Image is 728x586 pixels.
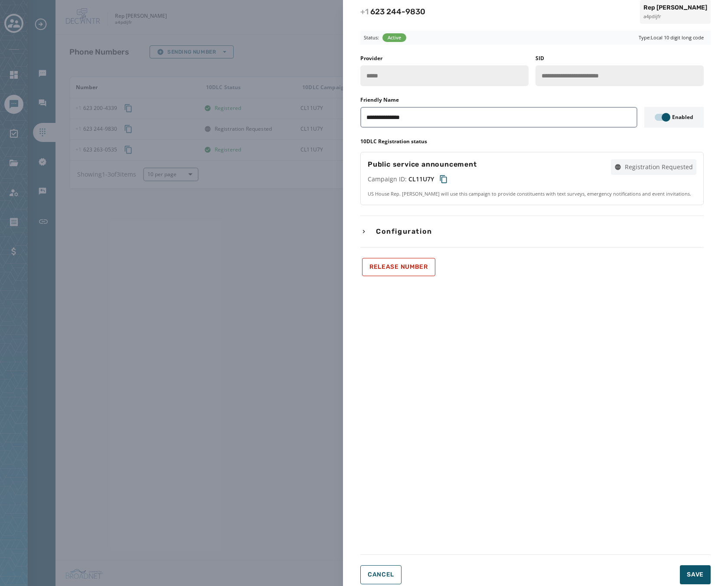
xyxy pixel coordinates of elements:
span: 623 244 - 9830 [360,7,425,16]
span: CL11U7Y [408,175,434,184]
label: Friendly Name [360,97,399,103]
span: +1 [360,7,370,16]
span: Cancel [368,571,394,578]
button: Release Number [362,258,435,276]
span: US House Rep. [PERSON_NAME] will use this campaign to provide constituents with text surveys, eme... [368,190,696,198]
span: Release Number [369,264,428,270]
span: Save [687,570,704,579]
span: Registration Requested [625,163,693,171]
span: Status: [364,34,379,42]
label: SID [535,55,544,62]
label: Enabled [672,114,693,121]
button: Configuration [360,226,704,237]
button: Copy campaign ID to clipboard [436,171,451,187]
span: Type: Local 10 digit long code [639,34,704,42]
span: Configuration [374,226,434,237]
span: a4pdijfr [643,13,707,20]
span: Rep [PERSON_NAME] [643,3,707,12]
span: Campaign ID: [368,175,407,184]
button: Save [680,565,711,584]
span: Public service announcement [368,159,477,170]
span: Active [388,34,401,42]
label: 10DLC Registration status [360,138,427,145]
label: Provider [360,55,382,62]
button: Cancel [360,565,402,584]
